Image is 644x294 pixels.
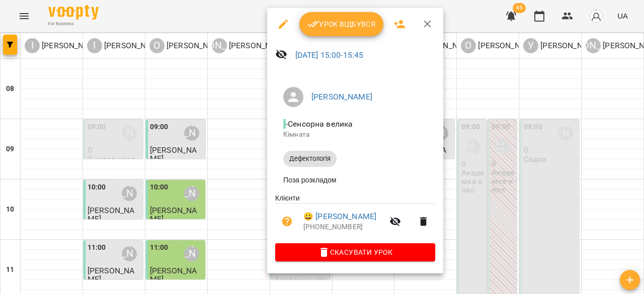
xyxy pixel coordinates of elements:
button: Візит ще не сплачено. Додати оплату? [275,210,299,234]
p: Кімната [283,130,427,140]
button: Урок відбувся [299,12,384,36]
ul: Клієнти [275,193,435,243]
a: 😀 [PERSON_NAME] [303,211,376,223]
span: Скасувати Урок [283,246,427,258]
a: [PERSON_NAME] [311,92,372,102]
a: [DATE] 15:00-15:45 [295,50,364,60]
span: Дефектологія [283,154,337,163]
span: Урок відбувся [307,18,376,30]
span: - Сенсорна велика [283,119,355,129]
p: [PHONE_NUMBER] [303,222,383,232]
li: Поза розкладом [275,171,435,189]
button: Скасувати Урок [275,243,435,261]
